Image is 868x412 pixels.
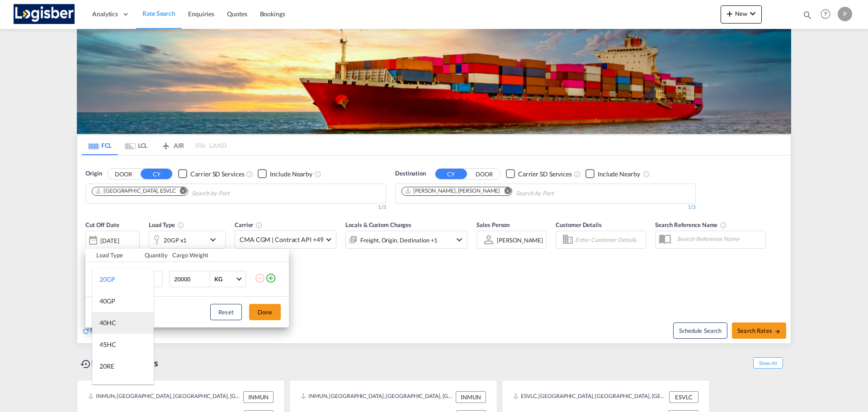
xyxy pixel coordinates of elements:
[99,340,116,349] div: 45HC
[99,318,116,327] div: 40HC
[99,362,114,371] div: 20RE
[99,297,115,306] div: 40GP
[99,275,115,284] div: 20GP
[99,384,114,393] div: 40RE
